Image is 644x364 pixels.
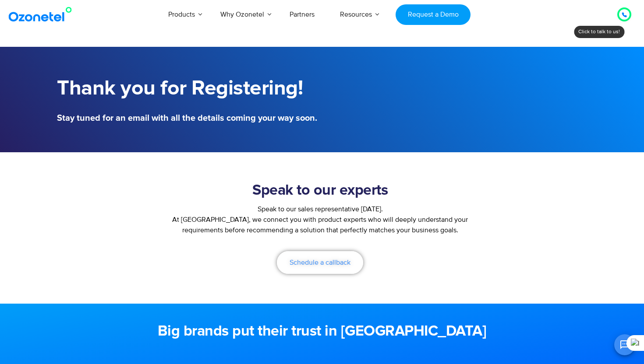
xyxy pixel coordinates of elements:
span: Schedule a callback [290,259,350,266]
h5: Stay tuned for an email with all the details coming your way soon. [57,114,318,122]
a: Schedule a callback [277,251,363,274]
div: Speak to our sales representative [DATE]. [165,204,476,214]
a: Request a Demo [396,4,471,25]
h2: Big brands put their trust in [GEOGRAPHIC_DATA] [57,323,587,340]
h1: Thank you for Registering! [57,77,318,101]
button: Open chat [614,334,635,355]
h2: Speak to our experts [165,182,476,199]
p: At [GEOGRAPHIC_DATA], we connect you with product experts who will deeply understand your require... [165,214,476,235]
